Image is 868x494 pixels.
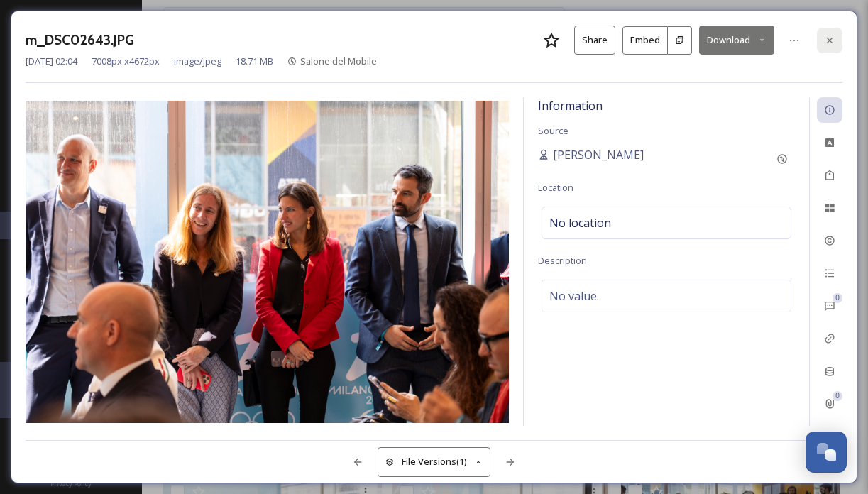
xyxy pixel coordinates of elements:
div: 0 [833,391,842,401]
span: Information [538,98,603,114]
span: image/jpeg [174,55,221,68]
span: [DATE] 02:04 [26,55,77,68]
button: Open Chat [806,432,847,473]
span: Description [538,254,587,267]
span: Salone del Mobile [300,55,377,67]
span: Location [538,181,573,194]
button: File Versions(1) [378,447,491,476]
img: m_DSC02643.JPG [26,101,509,423]
button: Download [699,26,774,55]
h3: m_DSC02643.JPG [26,30,134,50]
button: Embed [622,26,668,55]
div: 0 [833,293,842,303]
span: 18.71 MB [236,55,273,68]
span: 7008 px x 4672 px [92,55,160,68]
span: [PERSON_NAME] [553,146,644,163]
button: Share [574,26,615,55]
span: No value. [549,287,599,304]
span: No location [549,214,611,231]
span: Source [538,124,568,137]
